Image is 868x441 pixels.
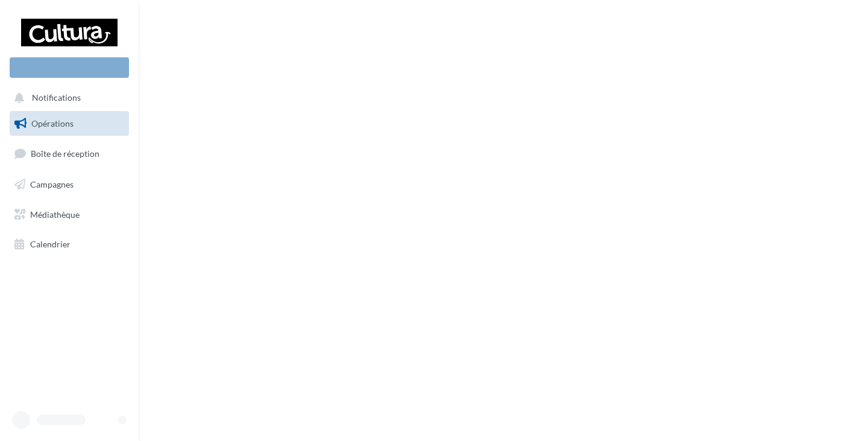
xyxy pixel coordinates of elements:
[7,111,131,136] a: Opérations
[7,232,131,257] a: Calendrier
[31,148,99,159] span: Boîte de réception
[10,57,129,78] div: Nouvelle campagne
[30,209,80,219] span: Médiathèque
[7,202,131,227] a: Médiathèque
[7,141,131,167] a: Boîte de réception
[30,239,71,249] span: Calendrier
[30,179,74,189] span: Campagnes
[32,93,81,103] span: Notifications
[31,118,74,128] span: Opérations
[7,172,131,197] a: Campagnes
